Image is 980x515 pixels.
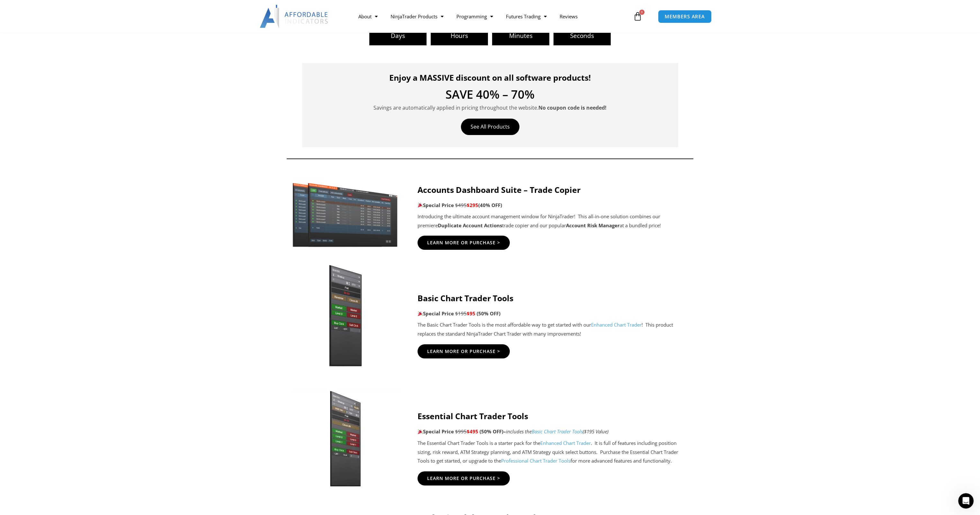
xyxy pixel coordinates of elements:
a: Learn More Or Purchase > [418,344,510,358]
span: $995 [455,428,467,435]
span: $495 [467,428,478,435]
img: LogoAI | Affordable Indicators – NinjaTrader [260,5,329,28]
span: Learn More Or Purchase > [427,349,500,354]
a: Learn More Or Purchase > [418,471,510,485]
nav: Menu [352,9,631,24]
span: MEMBERS AREA [665,14,705,19]
img: 🎉 [418,311,423,316]
span: (50% OFF) [477,310,500,317]
strong: Duplicate Account Actions [438,222,502,229]
i: includes the ($195 Value) [506,428,608,435]
b: (40% OFF) [478,202,502,208]
span: Hours [431,33,488,39]
p: Introducing the ultimate account management window for NinjaTrader! This all-in-one solution comb... [418,212,691,230]
a: Basic Chart Trader Tools [532,428,583,435]
a: See All Products [461,119,519,135]
strong: Basic Chart Trader Tools [418,293,513,303]
span: – [503,428,506,435]
iframe: Intercom live chat [958,493,974,509]
h4: Enjoy a MASSIVE discount on all software products! [312,73,669,82]
span: $495 [455,202,467,208]
span: 0 [639,10,644,15]
img: BasicTools | Affordable Indicators – NinjaTrader [283,263,407,369]
a: Reviews [553,9,584,24]
img: Essential-Chart-Trader-Toolsjpg | Affordable Indicators – NinjaTrader [289,390,401,487]
strong: Account Risk Manager [566,222,620,229]
a: Enhanced Chart Trader [540,440,591,446]
a: Professional Chart Trader Tools [501,457,571,464]
strong: Essential Chart Trader Tools [418,411,528,421]
img: 🎉 [418,203,423,207]
a: Learn More Or Purchase > [418,236,510,250]
p: Savings are automatically applied in pricing throughout the website. [312,104,669,112]
strong: Special Price [418,310,454,317]
span: Minutes [492,33,549,39]
a: MEMBERS AREA [658,10,712,23]
a: Futures Trading [499,9,553,24]
a: Enhanced Chart Trader [591,321,642,328]
p: The Basic Chart Trader Tools is the most affordable way to get started with our ! This product re... [418,321,691,339]
span: Days [369,33,427,39]
span: $95 [467,310,475,317]
a: About [352,9,384,24]
span: (50% OFF) [480,428,503,435]
span: $195 [455,310,467,317]
a: 0 [624,7,652,26]
span: Seconds [553,33,611,39]
span: Learn More Or Purchase > [427,240,500,245]
img: 🎉 [418,429,423,434]
strong: Special Price [418,428,454,435]
strong: No coupon code is needed! [538,104,607,111]
span: $295 [467,202,478,208]
strong: Accounts Dashboard Suite – Trade Copier [418,184,580,195]
p: The Essential Chart Trader Tools is a starter pack for the . It is full of features including pos... [418,439,691,466]
img: Screenshot 2024-11-20 151221 | Affordable Indicators – NinjaTrader [289,180,401,248]
a: NinjaTrader Products [384,9,450,24]
a: Programming [450,9,499,24]
strong: Special Price [418,202,454,208]
span: Learn More Or Purchase > [427,476,500,481]
h4: SAVE 40% – 70% [312,89,669,100]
